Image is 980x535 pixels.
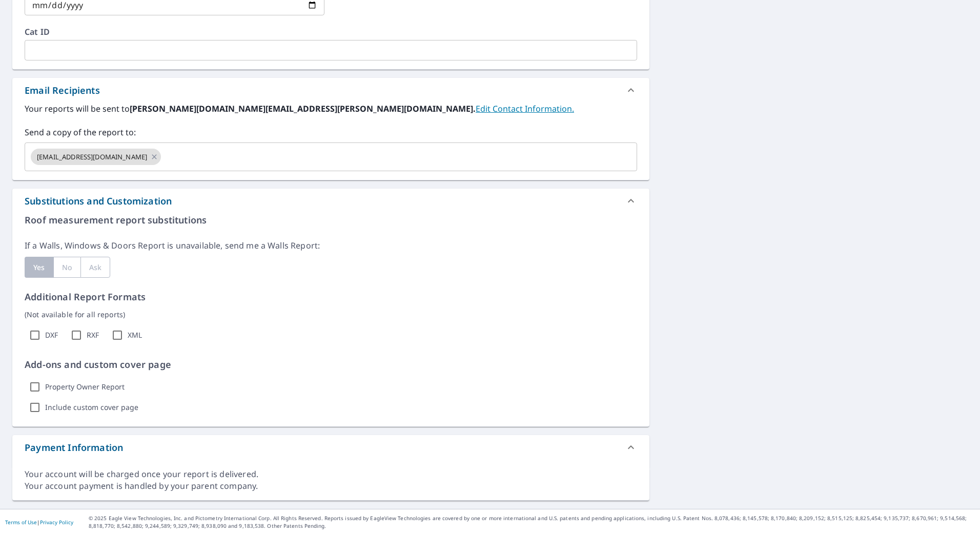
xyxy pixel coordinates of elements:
[25,441,123,455] div: Payment Information
[5,519,73,525] p: |
[476,103,574,114] a: EditContactInfo
[45,382,125,392] label: Property Owner Report
[5,519,37,526] a: Terms of Use
[25,480,637,492] div: Your account payment is handled by your parent company.
[25,28,637,36] label: Cat ID
[25,194,172,208] div: Substitutions and Customization
[130,103,476,114] b: [PERSON_NAME][DOMAIN_NAME][EMAIL_ADDRESS][PERSON_NAME][DOMAIN_NAME].
[45,403,138,412] label: Include custom cover page
[31,152,153,162] span: [EMAIL_ADDRESS][DOMAIN_NAME]
[25,468,637,480] div: Your account will be charged once your report is delivered.
[12,435,649,460] div: Payment Information
[12,189,649,213] div: Substitutions and Customization
[25,102,637,115] label: Your reports will be sent to
[128,331,142,340] label: XML
[89,515,975,530] p: © 2025 Eagle View Technologies, Inc. and Pictometry International Corp. All Rights Reserved. Repo...
[31,149,161,165] div: [EMAIL_ADDRESS][DOMAIN_NAME]
[25,309,637,320] p: (Not available for all reports)
[25,290,637,304] p: Additional Report Formats
[25,213,637,227] p: Roof measurement report substitutions
[87,331,99,340] label: RXF
[25,239,637,252] p: If a Walls, Windows & Doors Report is unavailable, send me a Walls Report:
[25,126,637,138] label: Send a copy of the report to:
[25,84,100,97] div: Email Recipients
[40,519,73,526] a: Privacy Policy
[45,331,58,340] label: DXF
[25,358,637,372] p: Add-ons and custom cover page
[12,78,649,102] div: Email Recipients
